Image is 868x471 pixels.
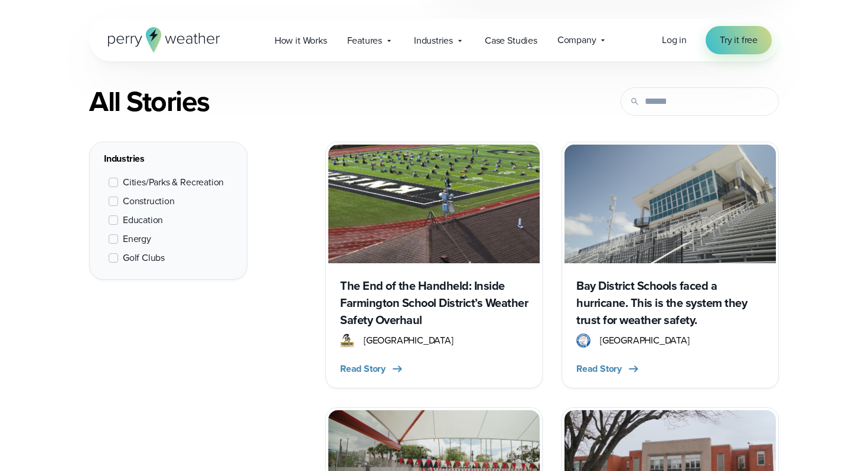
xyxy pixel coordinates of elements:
a: Log in [662,33,687,47]
img: Farmington R7 [340,333,354,348]
div: All Stories [89,85,543,118]
a: Bay District Schools faced a hurricane. This is the system they trust for weather safety. Bay Dis... [562,142,779,388]
span: Read Story [576,362,622,376]
a: Case Studies [475,28,547,53]
a: How it Works [265,28,337,53]
span: Log in [662,33,687,47]
h3: Bay District Schools faced a hurricane. This is the system they trust for weather safety. [576,277,764,329]
span: Industries [414,34,453,48]
span: Features [347,34,382,48]
span: Case Studies [485,34,537,48]
a: Perry Weather monitoring The End of the Handheld: Inside Farmington School District’s Weather Saf... [325,142,543,388]
span: Golf Clubs [123,251,165,265]
span: Try it free [720,33,758,47]
span: [GEOGRAPHIC_DATA] [600,333,690,348]
h3: The End of the Handheld: Inside Farmington School District’s Weather Safety Overhaul [340,277,528,329]
button: Read Story [340,362,404,376]
span: Company [557,33,596,47]
span: Energy [123,232,151,246]
a: Try it free [706,26,772,54]
img: Perry Weather monitoring [328,145,540,263]
button: Read Story [576,362,641,376]
div: Industries [104,152,233,166]
span: Construction [123,194,175,208]
span: Read Story [340,362,386,376]
span: Cities/Parks & Recreation [123,175,224,189]
img: Bay District Schools Logo [576,333,590,348]
span: Education [123,213,163,227]
span: [GEOGRAPHIC_DATA] [364,333,453,348]
span: How it Works [275,34,327,48]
